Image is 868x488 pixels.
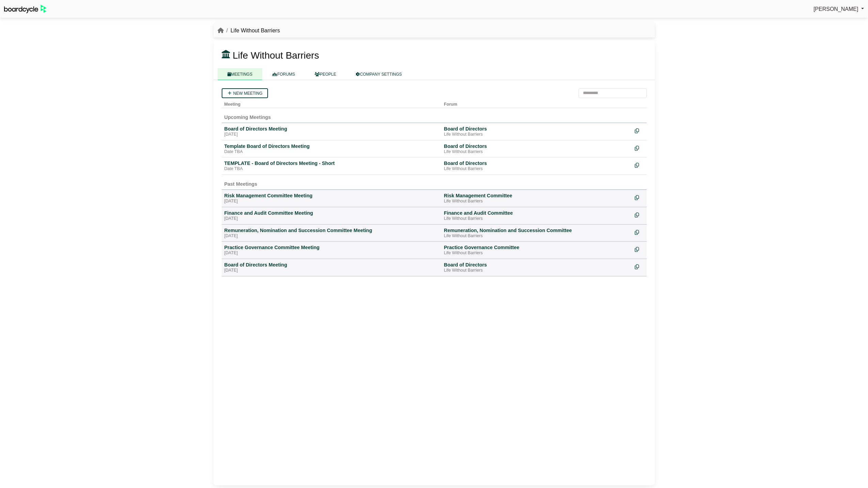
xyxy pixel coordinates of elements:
[224,262,439,268] div: Board of Directors Meeting
[224,160,439,166] div: TEMPLATE - Board of Directors Meeting - Short
[224,268,439,273] div: [DATE]
[444,143,629,155] a: Board of Directors Life Without Barriers
[224,126,439,132] div: Board of Directors Meeting
[635,160,644,169] div: Make a copy
[444,262,629,273] a: Board of Directors Life Without Barriers
[444,149,629,155] div: Life Without Barriers
[444,193,629,204] a: Risk Management Committee Life Without Barriers
[224,250,439,256] div: [DATE]
[224,199,439,204] div: [DATE]
[224,262,439,273] a: Board of Directors Meeting [DATE]
[444,210,629,222] a: Finance and Audit Committee Life Without Barriers
[444,244,629,250] div: Practice Governance Committee
[222,108,647,123] td: Upcoming Meetings
[224,227,439,239] a: Remuneration, Nomination and Succession Committee Meeting [DATE]
[635,126,644,135] div: Make a copy
[635,143,644,152] div: Make a copy
[444,193,629,199] div: Risk Management Committee
[218,26,280,35] nav: breadcrumb
[4,5,46,13] img: BoardcycleBlackGreen-aaafeed430059cb809a45853b8cf6d952af9d84e6e89e1f1685b34bfd5cb7d64.svg
[814,5,864,14] a: [PERSON_NAME]
[224,210,439,216] div: Finance and Audit Committee Meeting
[224,216,439,222] div: [DATE]
[444,166,629,172] div: Life Without Barriers
[444,126,629,132] div: Board of Directors
[635,210,644,219] div: Make a copy
[635,244,644,254] div: Make a copy
[224,26,280,35] li: Life Without Barriers
[224,160,439,172] a: TEMPLATE - Board of Directors Meeting - Short Date TBA
[635,193,644,202] div: Make a copy
[224,244,439,256] a: Practice Governance Committee Meeting [DATE]
[224,149,439,155] div: Date TBA
[224,227,439,233] div: Remuneration, Nomination and Succession Committee Meeting
[224,143,439,155] a: Template Board of Directors Meeting Date TBA
[346,68,412,80] a: COMPANY SETTINGS
[444,160,629,172] a: Board of Directors Life Without Barriers
[233,50,319,61] span: Life Without Barriers
[224,143,439,149] div: Template Board of Directors Meeting
[814,6,858,12] span: [PERSON_NAME]
[224,193,439,199] div: Risk Management Committee Meeting
[444,216,629,222] div: Life Without Barriers
[444,210,629,216] div: Finance and Audit Committee
[305,68,346,80] a: PEOPLE
[441,98,632,108] th: Forum
[222,88,268,98] a: New meeting
[635,262,644,271] div: Make a copy
[444,199,629,204] div: Life Without Barriers
[224,132,439,137] div: [DATE]
[444,250,629,256] div: Life Without Barriers
[224,166,439,172] div: Date TBA
[224,210,439,222] a: Finance and Audit Committee Meeting [DATE]
[224,126,439,137] a: Board of Directors Meeting [DATE]
[444,126,629,137] a: Board of Directors Life Without Barriers
[635,227,644,237] div: Make a copy
[224,193,439,204] a: Risk Management Committee Meeting [DATE]
[444,268,629,273] div: Life Without Barriers
[444,233,629,239] div: Life Without Barriers
[444,143,629,149] div: Board of Directors
[444,227,629,233] div: Remuneration, Nomination and Succession Committee
[444,227,629,239] a: Remuneration, Nomination and Succession Committee Life Without Barriers
[224,233,439,239] div: [DATE]
[444,244,629,256] a: Practice Governance Committee Life Without Barriers
[262,68,305,80] a: FORUMS
[224,244,439,250] div: Practice Governance Committee Meeting
[444,262,629,268] div: Board of Directors
[444,132,629,137] div: Life Without Barriers
[222,98,441,108] th: Meeting
[444,160,629,166] div: Board of Directors
[222,175,647,190] td: Past Meetings
[218,68,263,80] a: MEETINGS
